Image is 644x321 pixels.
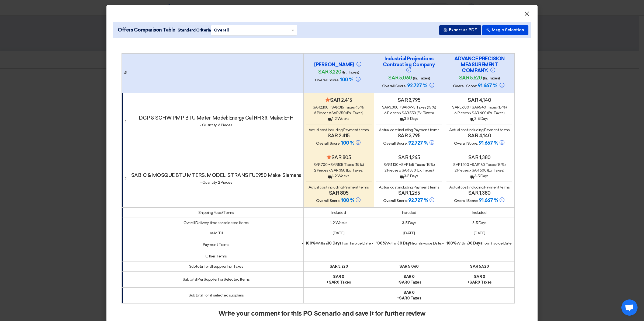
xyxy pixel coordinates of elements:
span: Actual cost including Payment terms [449,185,510,190]
td: Valid Till [129,228,303,238]
span: (Ex. Taxes) [346,168,363,173]
div: 2,100 + 315 Taxes (15 %) [306,104,372,110]
div: 3-5 Days [376,173,442,179]
span: sar 3,220 [318,69,341,75]
span: sar [313,162,321,167]
span: sar [401,162,408,167]
span: Overall Score: [453,84,477,88]
td: Payment Terms [129,238,303,251]
b: + 0 Taxes [397,296,421,301]
span: sar [313,105,320,110]
h4: sar 3,795 [376,133,442,139]
td: Subtotal For all selected suppliers [129,287,303,303]
div: 3-5 Days [446,116,512,121]
span: (Ex. Taxes) [417,111,434,115]
span: Overall Score: [315,78,339,82]
span: Actual cost including Payment terms [379,128,439,132]
span: Actual cost including Payment terms [379,185,439,190]
span: Actual cost including Payment terms [309,128,369,132]
button: Close [520,9,534,19]
div: Included [306,210,372,215]
h4: DCP & SCHW PMP BTU Meter. Model: Energy Cal RH 33. Make: E+H [131,115,301,121]
b: sar 0 [403,290,415,295]
td: 1 [122,93,129,150]
td: [DATE] [374,228,444,238]
div: 3,300 + 495 Taxes (15 %) [376,104,442,110]
span: (In. Taxes) [342,70,359,75]
h4: ADVANCE PRECISION MEASUREMENT COMPANY. [452,56,506,74]
h4: sar 805 [306,190,372,196]
span: sar [331,105,339,110]
span: Pieces x [387,111,401,115]
span: sar [399,280,407,285]
span: Pieces x [317,168,331,173]
span: Pieces x [458,111,471,115]
span: 100 % [341,197,354,203]
span: Pieces x [387,168,401,173]
span: sar [472,162,479,167]
strong: 100% [446,241,456,246]
b: + 0 Taxes [326,280,351,285]
span: sar 600 [472,111,487,115]
span: 100 % [340,77,353,83]
td: Overall Delivery time for selected items [129,218,303,228]
div: 1,200 + 180 Taxes (15 %) [446,162,512,168]
span: Overall Score: [454,198,478,203]
td: [DATE] [303,228,374,238]
b: sar 0 [333,274,344,279]
span: (In. Taxes) [413,76,430,81]
span: Within from Invoice Date. [376,241,442,246]
span: Standard Criteria [178,27,211,33]
span: sar [383,162,391,167]
span: (Ex. Taxes) [346,111,363,115]
span: sar [469,280,477,285]
span: Overall Score: [316,141,340,146]
h4: sar 4,140 [446,97,512,103]
div: Included [446,210,512,215]
span: sar [453,162,461,167]
h4: sar 4,140 [446,133,512,139]
span: 91.667 % [478,83,497,89]
span: (In. Taxes) [483,76,500,81]
span: sar [401,105,409,110]
span: sar [472,105,479,110]
span: × [524,10,529,20]
span: Overall Score: [383,141,407,146]
b: sar 0 [403,274,415,279]
span: 91.667 % [479,197,498,203]
b: sar 5,520 [470,264,489,269]
span: sar 350 [331,111,346,115]
b: sar 5,060 [399,264,419,269]
td: Subtotal Per Supplier For Selected Items [129,271,303,287]
div: 1-2 Weeks [306,116,372,121]
td: 1-2 Weeks [303,218,374,228]
span: Overall Score: [316,198,340,203]
span: Actual cost including Payment terms [309,185,369,190]
span: sar 350 [331,168,345,173]
span: Offers Comparison Table [118,26,175,34]
div: 3-5 Days [446,173,512,179]
span: sar [382,105,389,110]
span: sar 550 [402,111,416,115]
span: Overall Score: [454,141,478,146]
span: 2 [314,168,316,173]
b: sar 3,220 [330,264,348,269]
h4: sar 1,265 [376,190,442,196]
span: sar [330,162,338,167]
h2: Write your comment for this PO Scenario and save it for further review [219,310,425,317]
span: sar 5,060 [388,75,412,81]
b: + 0 Taxes [467,280,492,285]
div: 1,100 + 165 Taxes (15 %) [376,162,442,168]
span: Within from Invoice Date. [306,241,372,246]
h4: sar 805 [306,155,372,160]
h4: [PERSON_NAME] [312,62,366,68]
span: 6 [454,111,457,115]
span: Overall Score: [383,198,407,203]
u: 30 Days [468,241,482,246]
b: + 0 Taxes [397,280,421,285]
div: 3,600 + 540 Taxes (15 %) [446,104,512,110]
span: 92.727 % [408,197,428,203]
strong: 100% [306,241,316,246]
div: Included [376,210,442,215]
h4: sar 3,795 [376,97,442,103]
